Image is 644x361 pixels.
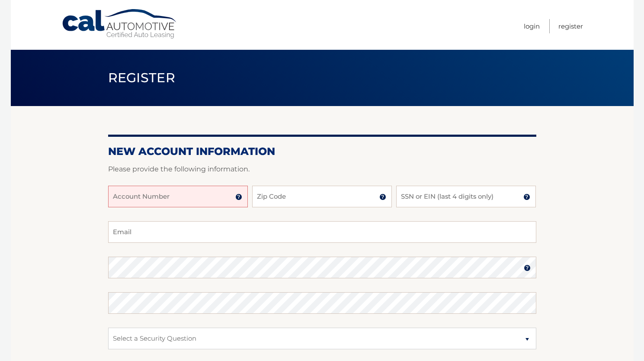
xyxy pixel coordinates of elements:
img: tooltip.svg [523,193,530,200]
input: Account Number [108,186,248,207]
span: Register [108,70,176,86]
img: tooltip.svg [379,193,386,200]
img: tooltip.svg [235,193,242,200]
a: Cal Automotive [61,9,178,39]
p: Please provide the following information. [108,163,536,175]
img: tooltip.svg [524,264,531,271]
input: SSN or EIN (last 4 digits only) [396,186,536,207]
input: Zip Code [252,186,392,207]
input: Email [108,221,536,243]
a: Register [558,19,583,33]
a: Login [524,19,540,33]
h2: New Account Information [108,145,536,158]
